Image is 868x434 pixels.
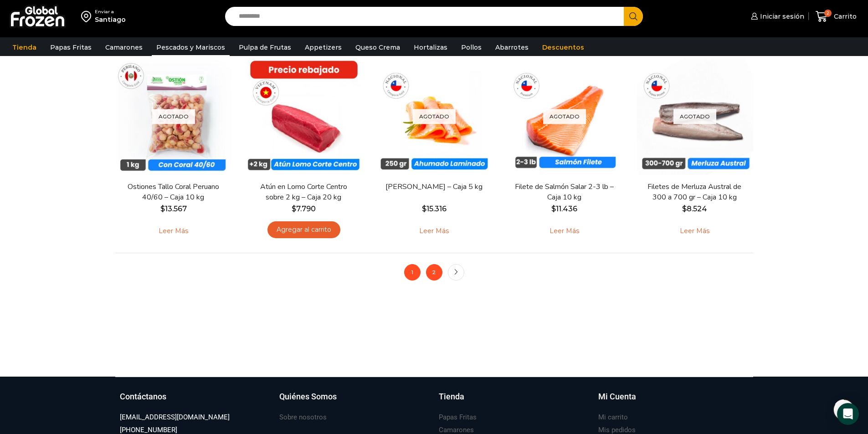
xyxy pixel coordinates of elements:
a: 2 Carrito [813,6,859,27]
a: Tienda [8,39,41,56]
h3: Tienda [439,391,464,403]
a: Pescados y Mariscos [152,39,230,56]
a: Camarones [101,39,147,56]
a: Leé más sobre “Filete de Salmón Salar 2-3 lb - Caja 10 kg” [535,221,593,240]
a: Leé más sobre “Filetes de Merluza Austral de 300 a 700 gr - Caja 10 kg” [666,221,724,240]
a: Atún en Lomo Corte Centro sobre 2 kg – Caja 20 kg [251,182,356,203]
div: Open Intercom Messenger [837,403,859,425]
p: Agotado [152,109,195,124]
a: Filete de Salmón Salar 2-3 lb – Caja 10 kg [512,182,616,203]
h3: Papas Fritas [439,413,477,422]
span: Carrito [832,12,857,21]
a: Tienda [439,391,589,412]
a: Descuentos [538,39,589,56]
a: Mi carrito [598,411,628,424]
span: $ [422,204,426,213]
h3: Mi Cuenta [598,391,636,403]
a: [PERSON_NAME] – Caja 5 kg [381,182,486,192]
a: Ostiones Tallo Coral Peruano 40/60 – Caja 10 kg [121,182,226,203]
p: Agotado [413,109,456,124]
h3: Mi carrito [598,413,628,422]
p: Agotado [543,109,586,124]
a: Pulpa de Frutas [234,39,296,56]
a: Pollos [457,39,486,56]
span: $ [292,204,296,213]
a: [EMAIL_ADDRESS][DOMAIN_NAME] [120,411,230,424]
a: Hortalizas [409,39,452,56]
a: Filetes de Merluza Austral de 300 a 700 gr – Caja 10 kg [642,182,747,203]
p: Agotado [673,109,716,124]
div: Santiago [95,15,126,24]
button: Search button [624,7,643,26]
bdi: 7.790 [292,204,316,213]
a: Papas Fritas [46,39,96,56]
a: Leé más sobre “Salmón Ahumado Laminado - Caja 5 kg” [405,221,463,240]
a: Papas Fritas [439,411,477,424]
a: Quiénes Somos [279,391,430,412]
span: 2 [824,10,832,17]
a: Iniciar sesión [749,7,804,26]
bdi: 15.316 [422,204,447,213]
img: address-field-icon.svg [81,9,95,24]
a: Mi Cuenta [598,391,749,412]
a: Queso Crema [351,39,405,56]
div: Enviar a [95,9,126,15]
a: Appetizers [300,39,346,56]
bdi: 13.567 [160,204,187,213]
a: 2 [426,264,442,281]
h3: Quiénes Somos [279,391,337,403]
span: Iniciar sesión [758,12,804,21]
a: Abarrotes [491,39,533,56]
bdi: 11.436 [551,204,577,213]
span: $ [160,204,165,213]
span: 1 [404,264,421,281]
bdi: 8.524 [682,204,707,213]
span: $ [682,204,687,213]
h3: Sobre nosotros [279,413,327,422]
a: Leé más sobre “Ostiones Tallo Coral Peruano 40/60 - Caja 10 kg” [144,221,202,240]
span: $ [551,204,556,213]
h3: [EMAIL_ADDRESS][DOMAIN_NAME] [120,413,230,422]
h3: Contáctanos [120,391,166,403]
a: Contáctanos [120,391,270,412]
a: Sobre nosotros [279,411,327,424]
a: Agregar al carrito: “Atún en Lomo Corte Centro sobre 2 kg - Caja 20 kg” [267,221,340,238]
